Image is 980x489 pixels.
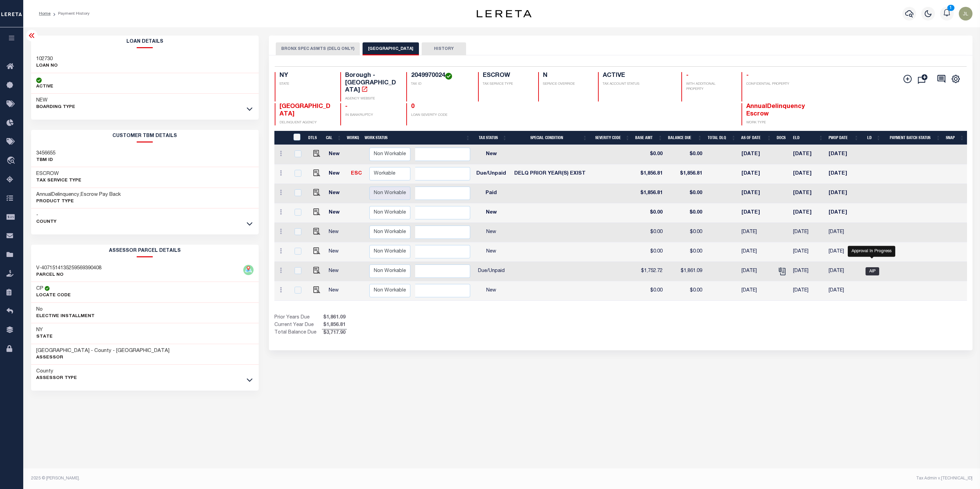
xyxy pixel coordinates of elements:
[36,212,56,219] h3: -
[665,242,705,262] td: $0.00
[665,223,705,242] td: $0.00
[36,292,71,299] p: Locate Code
[739,281,774,301] td: [DATE]
[36,265,101,272] h3: V-4071514135259569390408
[411,72,470,80] h4: 2049970024
[884,131,943,145] th: Payment Batch Status: activate to sort column ascending
[826,145,861,164] td: [DATE]
[36,348,169,354] h3: [GEOGRAPHIC_DATA] - County - [GEOGRAPHIC_DATA]
[36,198,121,205] p: Product Type
[36,354,169,361] p: Assessor
[826,164,861,184] td: [DATE]
[473,281,510,301] td: New
[411,113,470,118] p: LOAN SEVERITY CODE
[483,72,530,80] h4: ESCROW
[326,203,348,223] td: New
[280,104,330,117] span: [GEOGRAPHIC_DATA]
[36,313,95,320] p: Elective Installment
[36,104,75,111] p: BOARDING TYPE
[473,145,510,164] td: New
[746,72,749,79] span: -
[665,203,705,223] td: $0.00
[826,223,861,242] td: [DATE]
[790,262,826,281] td: [DATE]
[947,5,954,11] span: 1
[603,72,673,80] h4: ACTIVE
[632,131,665,145] th: Base Amt: activate to sort column ascending
[790,223,826,242] td: [DATE]
[31,36,259,48] h2: Loan Details
[280,72,332,80] h4: NY
[323,131,344,145] th: CAL: activate to sort column ascending
[790,281,826,301] td: [DATE]
[36,63,58,69] p: LOAN NO
[826,203,861,223] td: [DATE]
[514,171,586,176] span: DELQ PRIOR YEAR(S) EXIST
[543,82,590,87] p: SERVICE OVERRIDE
[632,242,665,262] td: $0.00
[940,7,954,21] button: 1
[51,11,90,17] li: Payment History
[31,130,259,142] h2: CUSTOMER TBM DETAILS
[739,145,774,164] td: [DATE]
[739,164,774,184] td: [DATE]
[739,242,774,262] td: [DATE]
[632,145,665,164] td: $0.00
[6,157,17,165] i: travel_explore
[326,145,348,164] td: New
[274,329,322,337] td: Total Balance Due
[36,97,75,104] h3: NEW
[790,203,826,223] td: [DATE]
[322,314,347,322] span: $1,861.09
[590,131,632,145] th: Severity Code: activate to sort column ascending
[959,7,972,21] img: svg+xml;base64,PHN2ZyB4bWxucz0iaHR0cDovL3d3dy53My5vcmcvMjAwMC9zdmciIHBvaW50ZXItZXZlbnRzPSJub25lIi...
[326,164,348,184] td: New
[826,242,861,262] td: [DATE]
[790,164,826,184] td: [DATE]
[665,281,705,301] td: $0.00
[477,10,531,17] img: logo-dark.svg
[36,83,53,90] p: ACTIVE
[36,56,58,63] h3: 102730
[543,72,590,80] h4: N
[326,242,348,262] td: New
[790,145,826,164] td: [DATE]
[473,262,510,281] td: Due/Unpaid
[36,150,55,157] h3: 3456655
[39,12,51,16] a: Home
[738,131,774,145] th: As of Date: activate to sort column ascending
[483,82,530,87] p: TAX SERVICE TYPE
[280,120,332,125] p: DELINQUENT AGENCY
[289,131,305,145] th: &nbsp;
[632,184,665,203] td: $1,856.81
[359,131,473,145] th: BillType: activate to sort column ascending
[36,285,43,292] h3: CP
[326,281,348,301] td: New
[473,203,510,223] td: New
[276,42,360,55] button: BRONX SPEC ASMTS (DELQ ONLY)
[665,145,705,164] td: $0.00
[422,42,466,55] button: HISTORY
[362,131,415,145] th: Work Status
[280,82,332,87] p: STATE
[861,131,884,145] th: LD: activate to sort column ascending
[705,131,739,145] th: Total DLQ: activate to sort column ascending
[36,171,81,177] h3: ESCROW
[411,82,470,87] p: TAX ID
[774,131,790,145] th: Docs
[322,329,347,337] span: $3,717.90
[665,164,705,184] td: $1,856.81
[326,262,348,281] td: New
[826,262,861,281] td: [DATE]
[36,177,81,184] p: Tax Service Type
[36,191,121,198] h3: AnnualDelinquency,Escrow Pay Back
[351,171,362,176] a: ESC
[665,131,705,145] th: Balance Due: activate to sort column ascending
[274,314,322,322] td: Prior Years Due
[632,203,665,223] td: $0.00
[790,184,826,203] td: [DATE]
[866,267,879,275] span: AIP
[326,184,348,203] td: New
[322,322,347,329] span: $1,856.81
[746,120,799,125] p: WORK TYPE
